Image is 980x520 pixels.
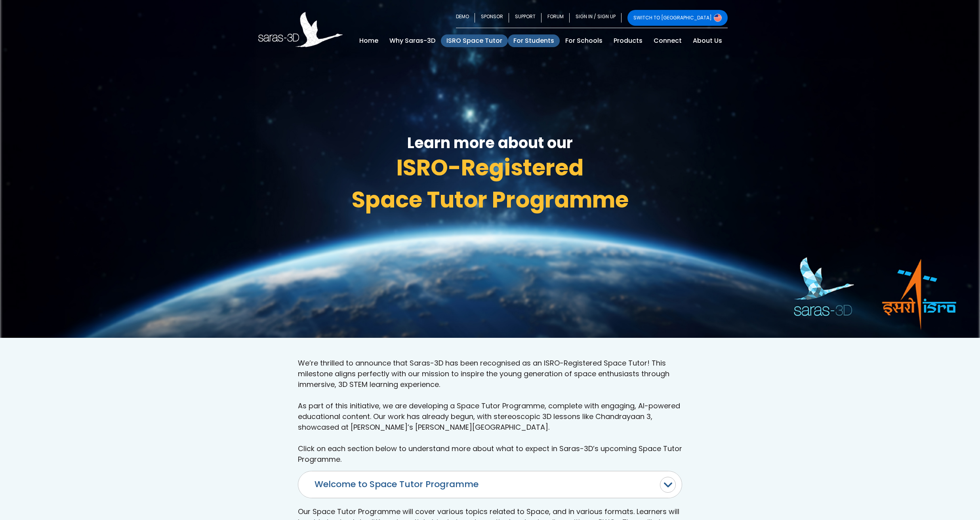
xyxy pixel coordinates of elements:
span: Space Tutor Programme [352,184,629,215]
a: SPONSOR [475,10,509,26]
a: DEMO [456,10,475,26]
a: SWITCH TO [GEOGRAPHIC_DATA] [627,10,728,26]
a: ISRO Space Tutor [441,34,508,47]
button: Welcome to Space Tutor Programme [298,471,682,497]
a: Why Saras-3D [384,34,441,47]
a: Connect [648,34,687,47]
span: ISRO-Registered [397,152,583,183]
h3: Learn more about our [258,135,722,150]
p: We’re thrilled to announce that Saras-3D has been recognised as an ISRO-Registered Space Tutor! T... [298,358,682,465]
a: For Schools [560,34,608,47]
a: Products [608,34,648,47]
a: For Students [508,34,560,47]
a: About Us [687,34,728,47]
img: Saras 3D [258,12,343,47]
a: FORUM [541,10,570,26]
a: SUPPORT [509,10,541,26]
img: Switch to USA [714,14,722,22]
a: Home [354,34,384,47]
a: SIGN IN / SIGN UP [570,10,622,26]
